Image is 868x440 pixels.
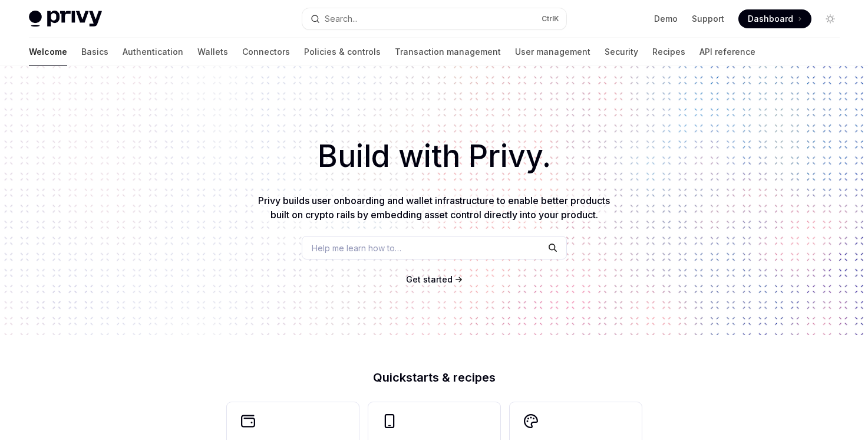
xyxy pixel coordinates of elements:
button: Toggle dark mode [821,9,840,28]
a: Transaction management [395,38,501,66]
h1: Build with Privy. [19,133,849,179]
a: Demo [654,13,678,25]
a: User management [515,38,590,66]
span: Privy builds user onboarding and wallet infrastructure to enable better products built on crypto ... [258,195,610,221]
a: Recipes [652,38,685,66]
a: Wallets [197,38,228,66]
img: light logo [29,11,102,27]
a: Policies & controls [304,38,381,66]
a: API reference [699,38,755,66]
span: Ctrl K [542,14,559,24]
div: Search... [325,12,358,26]
a: Basics [81,38,108,66]
a: Welcome [29,38,67,66]
a: Dashboard [738,9,811,28]
a: Security [605,38,638,66]
a: Connectors [242,38,290,66]
h2: Quickstarts & recipes [227,372,642,383]
a: Authentication [123,38,183,66]
span: Dashboard [748,13,793,25]
button: Open search [302,8,566,29]
a: Support [692,13,724,25]
span: Help me learn how to… [312,242,401,254]
span: Get started [406,274,453,284]
a: Get started [406,274,453,285]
